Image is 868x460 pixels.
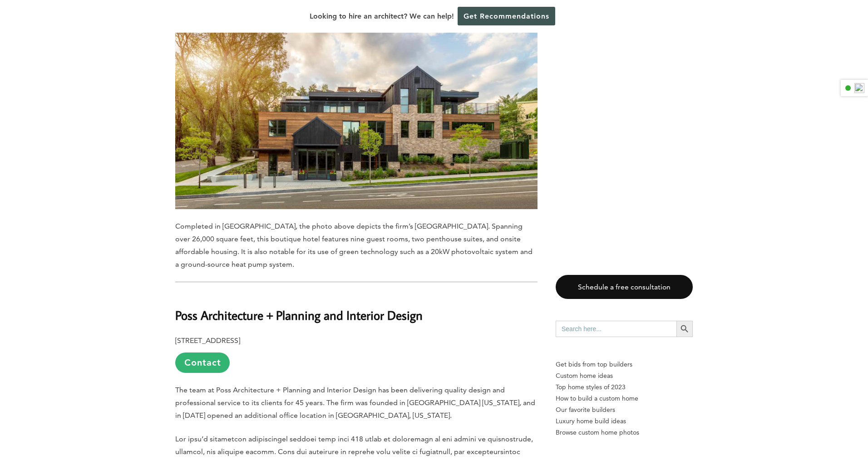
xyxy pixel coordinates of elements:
[175,384,538,422] p: The team at Poss Architecture + Planning and Interior Design has been delivering quality design a...
[556,382,693,393] a: Top home styles of 2023
[556,359,693,370] p: Get bids from top builders
[175,222,533,269] span: Completed in [GEOGRAPHIC_DATA], the photo above depicts the firm’s [GEOGRAPHIC_DATA]. Spanning ov...
[680,324,690,334] svg: Search
[458,7,555,25] a: Get Recommendations
[175,336,240,345] b: [STREET_ADDRESS]
[556,370,693,382] a: Custom home ideas
[556,321,676,337] input: Search here...
[556,275,693,299] a: Schedule a free consultation
[175,307,423,323] b: Poss Architecture + Planning and Interior Design
[556,404,693,416] a: Our favorite builders
[556,427,693,438] a: Browse custom home photos
[556,393,693,404] a: How to build a custom home
[556,416,693,427] a: Luxury home build ideas
[175,352,230,373] a: Contact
